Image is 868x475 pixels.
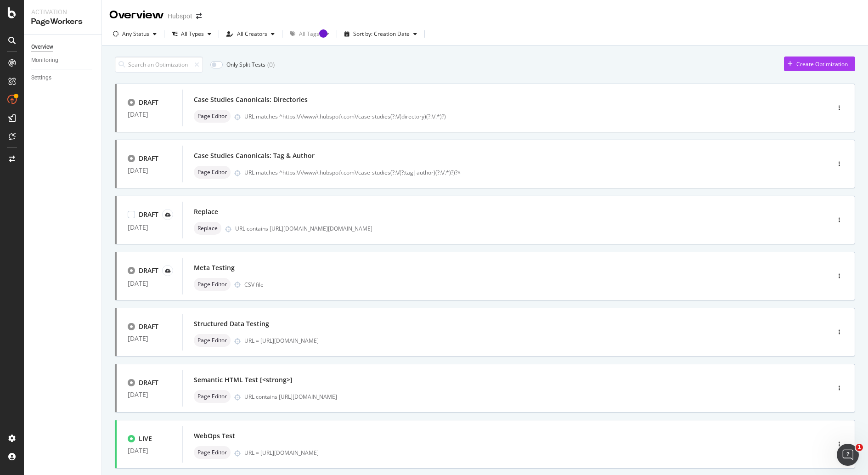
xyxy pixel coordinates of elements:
[115,57,203,73] input: Search an Optimization
[31,42,53,52] div: Overview
[194,222,221,235] div: neutral label
[194,319,269,328] div: Structured Data Testing
[197,338,227,343] span: Page Editor
[244,393,791,401] div: URL contains [URL][DOMAIN_NAME]
[128,391,171,398] div: [DATE]
[109,7,164,23] div: Overview
[128,111,171,118] div: [DATE]
[197,170,227,175] span: Page Editor
[139,210,158,219] div: DRAFT
[128,280,171,287] div: [DATE]
[837,444,859,466] iframe: Intercom live chat
[197,113,227,119] span: Page Editor
[244,281,264,288] div: CSV file
[31,56,95,65] a: Monitoring
[244,169,791,176] div: URL matches ^https:\/\/www\.hubspot\.com\/case-studies(?:\/(?:tag|author)(?:\/.*)?)?$
[139,98,158,107] div: DRAFT
[197,394,227,399] span: Page Editor
[128,447,171,454] div: [DATE]
[139,322,158,331] div: DRAFT
[194,446,231,459] div: neutral label
[128,224,171,231] div: [DATE]
[223,27,278,41] button: All Creators
[194,110,231,123] div: neutral label
[194,375,293,385] div: Semantic HTML Test [<strong>]
[244,113,791,120] div: URL matches ^https:\/\/www\.hubspot\.com\/case-studies(?:\/(directory)(?:\/.*)?)
[168,11,192,21] div: Hubspot
[168,27,215,41] button: All Types
[139,378,158,387] div: DRAFT
[341,27,421,41] button: Sort by: Creation Date
[784,57,855,71] button: Create Optimization
[128,167,171,174] div: [DATE]
[194,95,308,104] div: Case Studies Canonicals: Directories
[244,449,791,457] div: URL = [URL][DOMAIN_NAME]
[31,17,94,27] div: PageWorkers
[856,444,863,451] span: 1
[796,60,848,68] div: Create Optimization
[226,61,265,68] div: Only Split Tests
[194,278,231,291] div: neutral label
[299,31,322,37] div: All Tags
[31,56,58,65] div: Monitoring
[139,266,158,275] div: DRAFT
[139,434,152,443] div: LIVE
[197,226,218,231] span: Replace
[244,337,791,345] div: URL = [URL][DOMAIN_NAME]
[194,207,218,216] div: Replace
[286,27,333,41] button: All TagsTooltip anchor
[31,73,95,83] a: Settings
[31,7,94,17] div: Activation
[197,450,227,455] span: Page Editor
[194,334,231,347] div: neutral label
[181,31,204,37] div: All Types
[267,60,275,69] div: ( 0 )
[196,13,202,19] div: arrow-right-arrow-left
[237,31,267,37] div: All Creators
[122,31,149,37] div: Any Status
[194,431,235,441] div: WebOps Test
[235,225,791,232] div: URL contains [URL][DOMAIN_NAME][DOMAIN_NAME]
[194,151,315,160] div: Case Studies Canonicals: Tag & Author
[31,42,95,52] a: Overview
[128,335,171,342] div: [DATE]
[139,154,158,163] div: DRAFT
[109,27,160,41] button: Any Status
[31,73,51,83] div: Settings
[194,263,235,272] div: Meta Testing
[197,282,227,287] span: Page Editor
[319,29,327,38] div: Tooltip anchor
[194,390,231,403] div: neutral label
[353,31,410,37] div: Sort by: Creation Date
[194,166,231,179] div: neutral label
